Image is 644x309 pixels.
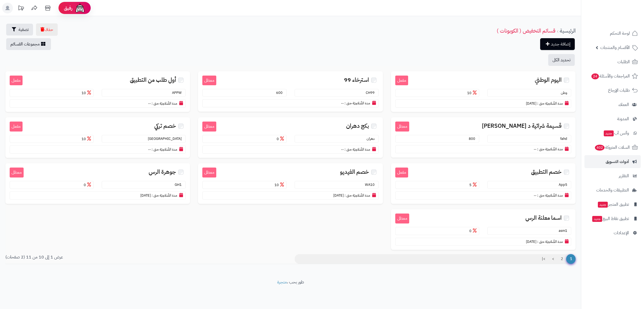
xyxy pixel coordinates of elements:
[595,145,605,151] span: 402
[525,215,562,221] span: اسما معلنة الرس
[148,101,151,106] span: --
[1,254,291,264] div: عرض 1 إلى 10 من 11 (2 صفحات)
[548,54,575,66] button: تحديد الكل
[619,101,629,108] span: العملاء
[584,226,641,239] a: الإعدادات
[5,163,190,204] a: معطل جوهرة الرس GH1 0 مدة الصَّلاحِيَة حتى : [DATE]
[469,228,478,233] span: 0
[548,254,558,264] a: >
[526,239,536,244] span: [DATE]
[346,123,369,129] span: بكج دهران
[584,212,641,225] a: تطبيق نقاط البيعجديد
[395,76,408,86] small: مفعل
[469,136,478,141] span: 800
[202,122,216,132] small: معطل
[614,229,629,237] span: الإعدادات
[584,84,641,97] a: طلبات الإرجاع
[365,182,377,187] small: WA10
[604,130,614,136] span: جديد
[531,169,562,175] span: خصم التطبيق
[584,70,641,83] a: المراجعات والأسئلة24
[345,147,370,152] small: مدة الصَّلاحِيَة حتى :
[202,168,216,177] small: معطل
[175,182,184,187] small: GH1
[202,76,216,86] small: معطل
[276,90,285,95] span: 600
[534,193,536,198] span: --
[538,254,549,264] a: >|
[391,71,576,112] a: مفعل اليوم الوطني وطن 10 مدة الصَّلاحِيَة حتى : [DATE]
[172,90,184,95] small: APPW
[198,117,383,158] a: معطل بكج دهران دهران 0 مدة الصَّلاحِيَة حتى : --
[5,71,190,112] a: مفعل أول طلب من التطبيق APPW 10 مدة الصَّلاحِيَة حتى : --
[560,136,570,141] small: fahd
[5,117,190,158] a: مفعل خصم تركي [GEOGRAPHIC_DATA] 10 مدة الصَّلاحِيَة حتى : --
[275,182,285,187] span: 10
[36,23,58,36] button: حذف
[84,182,92,187] span: 0
[345,193,370,198] small: مدة الصَّلاحِيَة حتى :
[560,27,576,35] a: الرئيسية
[333,193,344,198] span: [DATE]
[75,3,85,13] img: ai-face.png
[19,26,29,33] span: تصفية
[584,27,641,40] a: لوحة التحكم
[391,117,576,158] a: معطل قسيمة شرائية د [PERSON_NAME] fahd 800 مدة الصَّلاحِيَة حتى : --
[592,216,602,222] span: جديد
[467,90,478,95] span: 10
[395,214,409,223] small: معطل
[198,163,383,204] a: معطل خصم الفيديو WA10 10 مدة الصَّلاحِيَة حتى : [DATE]
[14,3,28,15] a: تحديثات المنصة
[154,123,176,129] span: خصم تركي
[345,101,370,106] small: مدة الصَّلاحِيَة حتى :
[584,198,641,211] a: تطبيق المتجرجديد
[561,90,570,95] small: وطن
[619,172,629,180] span: التقارير
[341,147,344,152] span: --
[391,163,576,204] a: مفعل خصم التطبيق App5 5 مدة الصَّلاحِيَة حتى : --
[584,155,641,168] a: أدوات التسويق
[610,30,630,37] span: لوحة التحكم
[148,147,151,152] span: --
[367,136,377,141] small: دهران
[537,193,563,198] small: مدة الصَّلاحِيَة حتى :
[584,127,641,140] a: وآتس آبجديد
[497,27,555,35] a: قسائم التخفيض ( الكوبونات )
[391,209,576,250] a: معطل اسما معلنة الرس asm1 0 مدة الصَّلاحِيَة حتى : [DATE]
[584,184,641,197] a: التطبيقات والخدمات
[152,147,177,152] small: مدة الصَّلاحِيَة حتى :
[10,76,23,86] small: مفعل
[149,169,176,175] span: جوهرة الرس
[537,147,563,152] small: مدة الصَّلاحِيَة حتى :
[482,123,562,129] span: قسيمة شرائية د [PERSON_NAME]
[366,90,377,95] small: CH99
[596,186,629,194] span: التطبيقات والخدمات
[594,144,630,151] span: السلات المتروكة
[535,77,562,83] span: اليوم الوطني
[592,215,629,222] span: تطبيق نقاط البيع
[566,254,576,264] span: 1
[559,182,570,187] small: App5
[540,38,575,50] a: إضافة جديد
[600,44,630,51] span: الأقسام والمنتجات
[608,87,630,94] span: طلبات الإرجاع
[152,193,177,198] small: مدة الصَّلاحِيَة حتى :
[584,98,641,111] a: العملاء
[6,24,33,35] button: تصفية
[82,90,92,95] span: 10
[537,239,563,244] small: مدة الصَّلاحِيَة حتى :
[603,129,629,137] span: وآتس آب
[64,5,72,11] span: رفيق
[606,158,629,165] span: أدوات التسويق
[10,122,23,132] small: مفعل
[617,115,629,123] span: المدونة
[277,136,285,141] span: 0
[526,101,536,106] span: [DATE]
[130,77,176,83] span: أول طلب من التطبيق
[591,72,630,80] span: المراجعات والأسئلة
[559,228,570,233] small: asm1
[584,169,641,182] a: التقارير
[395,122,409,132] small: معطل
[557,254,566,264] a: 2
[591,73,599,79] span: 24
